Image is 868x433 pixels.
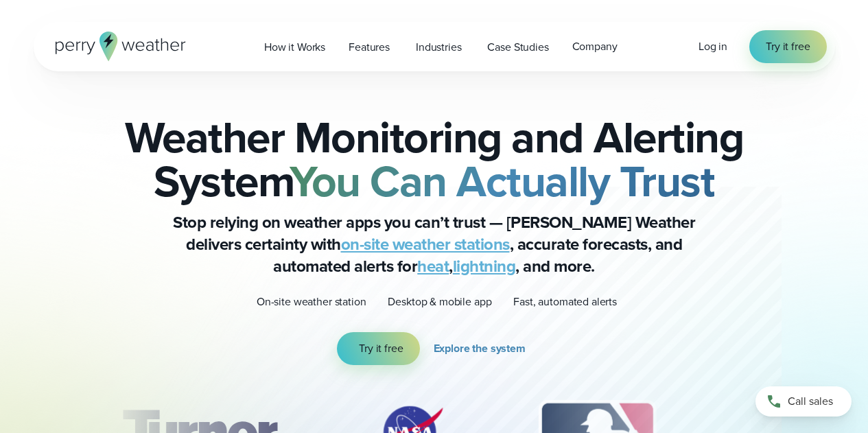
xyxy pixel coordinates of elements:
p: Fast, automated alerts [513,294,617,310]
span: Company [572,38,618,55]
strong: You Can Actually Trust [290,149,714,213]
span: Features [349,39,390,56]
span: Try it free [766,38,810,55]
a: Explore the system [434,332,531,365]
a: lightning [453,254,516,279]
a: How it Works [253,33,337,61]
a: Log in [699,38,727,55]
a: heat [417,254,449,279]
a: Try it free [749,30,826,63]
span: Call sales [788,393,833,410]
a: Call sales [755,386,852,417]
span: Case Studies [487,39,548,56]
span: How it Works [264,39,325,56]
p: Desktop & mobile app [388,294,491,310]
span: Industries [416,39,461,56]
a: Case Studies [476,33,560,61]
span: Explore the system [434,340,526,357]
p: Stop relying on weather apps you can’t trust — [PERSON_NAME] Weather delivers certainty with , ac... [160,211,709,277]
span: Try it free [359,340,403,357]
a: Try it free [337,332,419,365]
a: on-site weather stations [341,232,510,257]
p: On-site weather station [257,294,366,310]
h2: Weather Monitoring and Alerting System [102,115,766,203]
span: Log in [699,38,727,54]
